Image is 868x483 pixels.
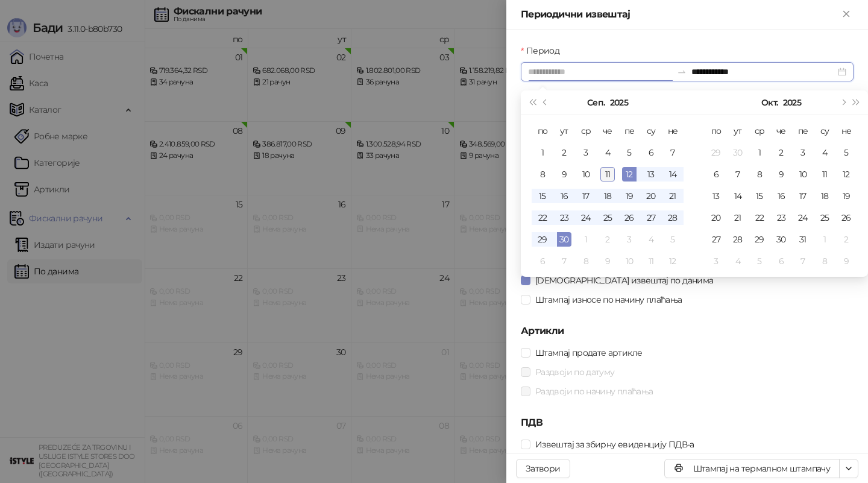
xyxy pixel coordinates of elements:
[521,7,839,22] div: Периодични извештај
[530,346,647,359] span: Штампај продате артикле
[618,120,640,142] th: пе
[532,185,553,207] td: 2025-09-15
[530,385,658,398] span: Раздвоји по начину плаћања
[532,229,553,250] td: 2025-09-29
[817,145,832,160] div: 4
[705,185,727,207] td: 2025-10-13
[532,142,553,163] td: 2025-09-01
[579,232,593,247] div: 1
[662,185,684,207] td: 2025-09-21
[709,189,723,203] div: 13
[530,438,699,451] span: Извештај за збирну евиденцију ПДВ-а
[709,254,723,268] div: 3
[796,189,810,203] div: 17
[535,254,550,268] div: 6
[677,67,687,77] span: to
[835,185,857,207] td: 2025-10-19
[662,229,684,250] td: 2025-10-05
[665,167,680,182] div: 14
[610,90,628,115] button: Изабери годину
[796,145,810,160] div: 3
[796,167,810,182] div: 10
[528,65,672,78] input: Период
[521,324,854,338] h5: Артикли
[705,229,727,250] td: 2025-10-27
[557,210,571,225] div: 23
[835,142,857,163] td: 2025-10-05
[532,207,553,229] td: 2025-09-22
[579,167,593,182] div: 10
[662,207,684,229] td: 2025-09-28
[749,250,770,272] td: 2025-11-05
[575,163,597,185] td: 2025-09-10
[792,163,814,185] td: 2025-10-10
[752,189,767,203] div: 15
[727,163,749,185] td: 2025-10-07
[640,185,662,207] td: 2025-09-20
[579,254,593,268] div: 8
[774,189,788,203] div: 16
[749,207,770,229] td: 2025-10-22
[640,207,662,229] td: 2025-09-27
[814,207,835,229] td: 2025-10-25
[575,250,597,272] td: 2025-10-08
[597,185,618,207] td: 2025-09-18
[774,167,788,182] div: 9
[792,207,814,229] td: 2025-10-24
[835,163,857,185] td: 2025-10-12
[532,163,553,185] td: 2025-09-08
[622,254,637,268] div: 10
[792,142,814,163] td: 2025-10-03
[644,254,658,268] div: 11
[835,207,857,229] td: 2025-10-26
[749,142,770,163] td: 2025-10-01
[600,254,615,268] div: 9
[587,90,605,115] button: Изабери месец
[664,459,840,478] button: Штампај на термалном штампачу
[600,189,615,203] div: 18
[553,250,575,272] td: 2025-10-07
[835,229,857,250] td: 2025-11-02
[575,120,597,142] th: ср
[752,210,767,225] div: 22
[622,210,637,225] div: 26
[727,185,749,207] td: 2025-10-14
[792,185,814,207] td: 2025-10-17
[618,207,640,229] td: 2025-09-26
[752,232,767,247] div: 29
[770,207,792,229] td: 2025-10-23
[557,189,571,203] div: 16
[705,120,727,142] th: по
[817,167,832,182] div: 11
[839,167,854,182] div: 12
[618,185,640,207] td: 2025-09-19
[709,232,723,247] div: 27
[709,210,723,225] div: 20
[817,210,832,225] div: 25
[665,145,680,160] div: 7
[770,185,792,207] td: 2025-10-16
[622,167,637,182] div: 12
[532,250,553,272] td: 2025-10-06
[526,90,539,115] button: Претходна година (Control + left)
[622,145,637,160] div: 5
[575,185,597,207] td: 2025-09-17
[644,145,658,160] div: 6
[749,163,770,185] td: 2025-10-08
[640,229,662,250] td: 2025-10-04
[535,189,550,203] div: 15
[814,185,835,207] td: 2025-10-18
[770,163,792,185] td: 2025-10-09
[553,185,575,207] td: 2025-09-16
[532,120,553,142] th: по
[597,229,618,250] td: 2025-10-02
[727,120,749,142] th: ут
[709,167,723,182] div: 6
[774,232,788,247] div: 30
[530,293,687,306] span: Штампај износе по начину плаћања
[521,44,567,57] label: Период
[530,274,718,287] span: [DEMOGRAPHIC_DATA] извештај по данима
[814,250,835,272] td: 2025-11-08
[665,254,680,268] div: 12
[705,250,727,272] td: 2025-11-03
